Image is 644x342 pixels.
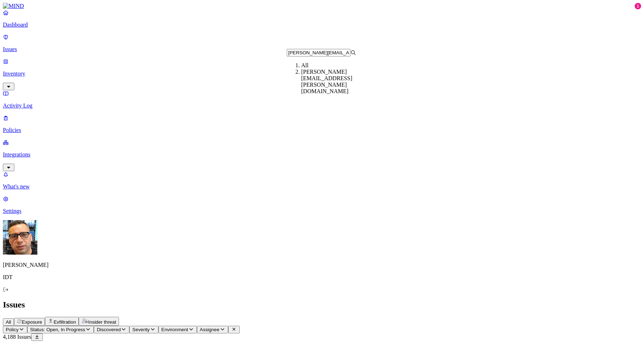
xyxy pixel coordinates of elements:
div: All [301,62,371,69]
a: Settings [3,196,641,214]
a: Policies [3,115,641,133]
span: Environment [161,327,188,332]
a: Dashboard [3,9,641,28]
p: IDT [3,274,641,281]
p: Settings [3,208,641,214]
input: Search [287,49,350,56]
p: Inventory [3,70,641,77]
a: Activity Log [3,90,641,109]
p: Activity Log [3,102,641,109]
div: [PERSON_NAME][EMAIL_ADDRESS][PERSON_NAME][DOMAIN_NAME] [301,69,371,95]
p: What's new [3,183,641,190]
img: MIND [3,3,24,9]
span: Discovered [97,327,121,332]
span: Exfiltration [54,319,76,325]
a: Integrations [3,139,641,170]
a: MIND [3,3,641,9]
span: Insider threat [88,319,116,325]
p: Policies [3,127,641,133]
p: [PERSON_NAME] [3,262,641,268]
p: Issues [3,46,641,53]
h2: Issues [3,300,641,310]
p: Dashboard [3,22,641,28]
a: Issues [3,34,641,53]
span: Policy [6,327,19,332]
span: Status: Open, In Progress [30,327,85,332]
img: Edgar Rincon [3,220,37,255]
a: Inventory [3,58,641,89]
span: All [6,319,11,325]
span: Exposure [22,319,42,325]
a: What's new [3,171,641,190]
span: Severity [132,327,149,332]
p: Integrations [3,151,641,158]
div: 1 [635,3,641,9]
span: 4,188 Issues [3,334,31,340]
span: Assignee [200,327,220,332]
